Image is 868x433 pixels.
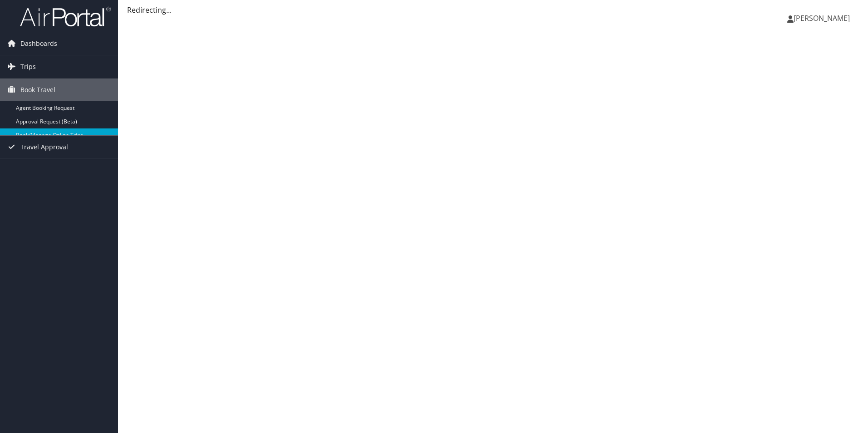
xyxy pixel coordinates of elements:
span: Dashboards [20,32,57,55]
a: [PERSON_NAME] [787,5,859,32]
span: [PERSON_NAME] [794,13,850,23]
span: Book Travel [20,79,55,101]
span: Travel Approval [20,136,68,158]
div: Redirecting... [127,5,859,15]
img: airportal-logo.png [20,6,111,27]
span: Trips [20,55,36,78]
